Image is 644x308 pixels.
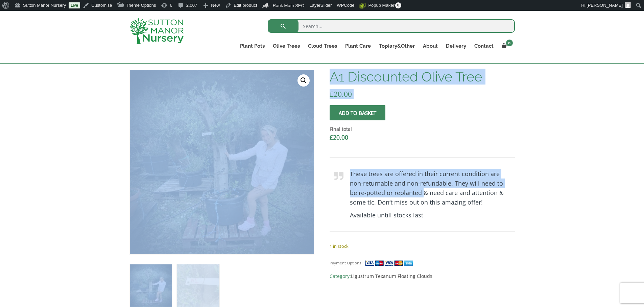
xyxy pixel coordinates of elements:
[330,272,515,280] span: Category:
[330,70,515,84] h1: A1 Discounted Olive Tree
[330,133,348,141] bdi: 20.00
[268,19,515,33] input: Search...
[330,260,362,265] small: Payment Options:
[395,2,401,8] span: 0
[365,260,415,267] img: payment supported
[69,2,80,8] a: Live
[506,40,513,46] span: 0
[442,41,470,51] a: Delivery
[350,170,504,206] strong: These trees are offered in their current condition are non-returnable and non-refundable. They wi...
[498,41,515,51] a: 0
[330,125,515,133] dt: Final total
[129,18,184,44] img: logo
[330,133,333,141] span: £
[236,41,269,51] a: Plant Pots
[375,41,419,51] a: Topiary&Other
[130,264,172,307] img: A1 Discounted Olive Tree
[419,41,442,51] a: About
[269,41,304,51] a: Olive Trees
[304,41,341,51] a: Cloud Trees
[470,41,498,51] a: Contact
[330,242,515,250] p: 1 in stock
[330,89,352,99] bdi: 20.00
[587,3,623,8] span: [PERSON_NAME]
[297,74,310,87] a: View full-screen image gallery
[273,3,305,8] span: Rank Math SEO
[350,210,506,220] p: Available untill stocks last
[341,41,375,51] a: Plant Care
[177,264,219,307] img: A1 Discounted Olive Tree - Image 2
[351,273,432,279] a: Ligustrum Texanum Floating Clouds
[330,105,385,120] button: Add to basket
[330,89,334,99] span: £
